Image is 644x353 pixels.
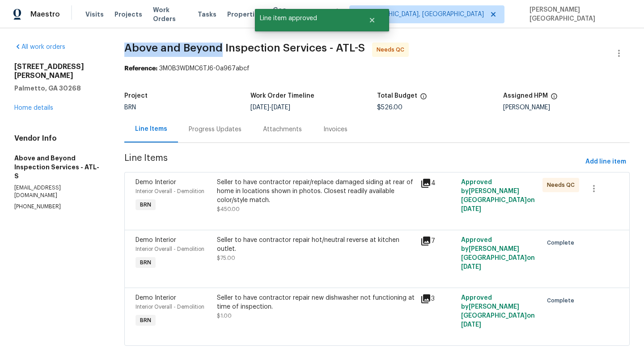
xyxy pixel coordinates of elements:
[198,11,216,17] span: Tasks
[30,10,60,19] span: Maestro
[420,236,456,246] div: 7
[461,237,535,270] span: Approved by [PERSON_NAME][GEOGRAPHIC_DATA] on
[377,45,408,54] span: Needs QC
[124,93,148,99] h5: Project
[547,238,578,247] span: Complete
[461,322,481,328] span: [DATE]
[255,9,357,28] span: Line item approved
[124,154,582,170] span: Line Items
[135,125,167,133] div: Line Items
[136,295,176,301] span: Demo Interior
[217,313,232,319] span: $1.00
[503,93,548,99] h5: Assigned HPM
[124,65,157,72] b: Reference:
[136,189,204,194] span: Interior Overall - Demolition
[217,236,415,254] div: Seller to have contractor repair hot/neutral reverse at kitchen outlet.
[461,179,535,212] span: Approved by [PERSON_NAME][GEOGRAPHIC_DATA] on
[217,178,415,205] div: Seller to have contractor repair/replace damaged siding at rear of home in locations shown in pho...
[420,293,456,304] div: 3
[124,64,630,73] div: 3M0B3WDMC6TJ6-0a967abcf
[357,10,484,19] span: [GEOGRAPHIC_DATA], [GEOGRAPHIC_DATA]
[136,246,204,252] span: Interior Overall - Demolition
[323,125,347,134] div: Invoices
[420,93,427,104] span: The total cost of line items that have been proposed by Opendoor. This sum includes line items th...
[136,237,176,243] span: Demo Interior
[136,179,176,185] span: Demo Interior
[124,104,136,111] span: BRN
[250,104,269,111] span: [DATE]
[250,104,290,111] span: -
[263,125,302,134] div: Attachments
[551,93,558,104] span: The hpm assigned to this work order.
[153,5,187,23] span: Work Orders
[14,154,103,181] h5: Above and Beyond Inspection Services - ATL-S
[461,206,481,212] span: [DATE]
[14,105,53,111] a: Home details
[124,43,365,53] span: Above and Beyond Inspection Services - ATL-S
[14,84,103,93] h5: Palmetto, GA 30268
[217,255,235,261] span: $75.00
[357,11,387,29] button: Close
[461,295,535,328] span: Approved by [PERSON_NAME][GEOGRAPHIC_DATA] on
[114,10,142,19] span: Projects
[227,10,262,19] span: Properties
[250,93,314,99] h5: Work Order Timeline
[217,207,240,212] span: $450.00
[14,44,65,50] a: All work orders
[377,93,417,99] h5: Total Budget
[582,154,630,170] button: Add line item
[14,134,103,143] h4: Vendor Info
[271,104,290,111] span: [DATE]
[85,10,104,19] span: Visits
[189,125,241,134] div: Progress Updates
[461,264,481,270] span: [DATE]
[136,316,155,325] span: BRN
[136,200,155,209] span: BRN
[217,293,415,311] div: Seller to have contractor repair new dishwasher not functioning at time of inspection.
[503,104,630,111] div: [PERSON_NAME]
[273,5,321,23] span: Geo Assignments
[585,156,626,168] span: Add line item
[547,181,578,189] span: Needs QC
[547,296,578,305] span: Complete
[136,304,204,310] span: Interior Overall - Demolition
[377,104,402,111] span: $526.00
[14,203,103,211] p: [PHONE_NUMBER]
[14,184,103,199] p: [EMAIL_ADDRESS][DOMAIN_NAME]
[136,258,155,267] span: BRN
[526,5,631,23] span: [PERSON_NAME][GEOGRAPHIC_DATA]
[420,178,456,189] div: 4
[14,62,103,80] h2: [STREET_ADDRESS][PERSON_NAME]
